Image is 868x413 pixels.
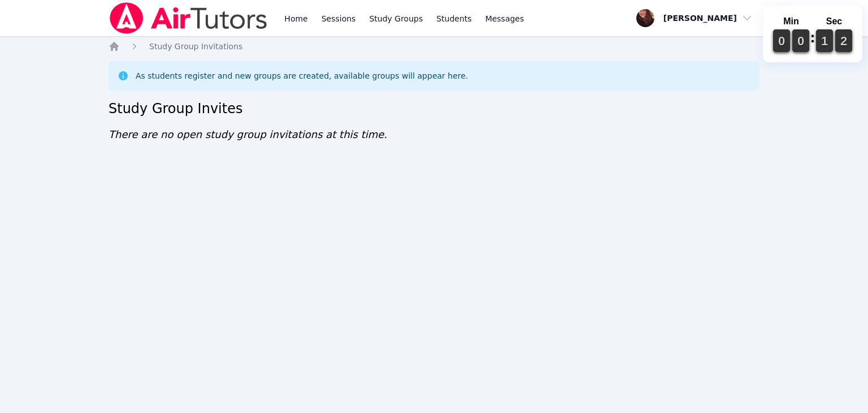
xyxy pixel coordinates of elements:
[108,100,759,118] h2: Study Group Invites
[149,42,242,51] span: Study Group Invitations
[108,41,759,52] nav: Breadcrumb
[485,13,524,24] span: Messages
[108,2,268,34] img: Air Tutors
[149,41,242,52] a: Study Group Invitations
[136,70,468,81] div: As students register and new groups are created, available groups will appear here.
[108,128,387,140] span: There are no open study group invitations at this time.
